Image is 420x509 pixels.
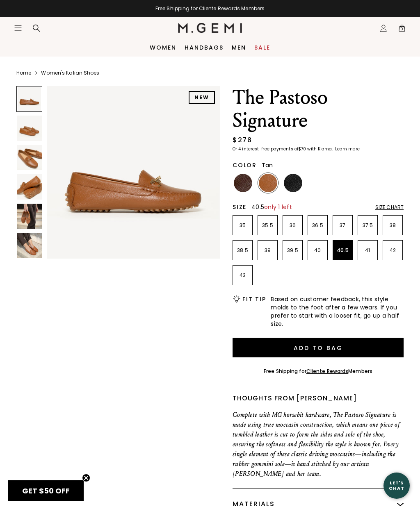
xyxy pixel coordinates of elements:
img: The Pastoso Signature [47,86,220,259]
a: Men [232,44,246,51]
p: 37 [333,222,352,229]
div: Let's Chat [383,480,410,491]
img: The Pastoso Signature [17,145,42,170]
div: Size Chart [375,204,404,211]
a: Sale [254,44,270,51]
button: Close teaser [82,474,90,482]
div: NEW [189,91,215,104]
span: only 1 left [264,203,292,211]
span: 0 [398,26,406,34]
p: 37.5 [358,222,377,229]
p: 41 [358,247,377,254]
img: Tan [259,174,277,192]
div: $278 [233,135,252,145]
span: Based on customer feedback, this style molds to the foot after a few wears. If you prefer to star... [271,295,404,328]
a: Home [16,70,31,76]
img: The Pastoso Signature [17,116,42,141]
p: 36 [283,222,302,229]
p: 39.5 [283,247,302,254]
p: 42 [383,247,402,254]
img: The Pastoso Signature [17,204,42,229]
klarna-placement-style-amount: $70 [298,146,306,152]
p: 43 [233,272,252,279]
img: The Pastoso Signature [17,174,42,199]
button: Add to Bag [233,338,404,357]
img: Chocolate [234,174,252,192]
p: 40.5 [333,247,352,254]
a: Learn more [334,147,360,152]
p: 39 [258,247,277,254]
img: The Pastoso Signature [17,233,42,258]
p: 35 [233,222,252,229]
p: 38.5 [233,247,252,254]
p: 40 [308,247,327,254]
p: Complete with MG horsebit hardware, The Pastoso Signature is made using true moccasin constructio... [233,410,404,479]
span: Tan [262,161,273,169]
div: GET $50 OFFClose teaser [8,480,84,501]
p: 35.5 [258,222,277,229]
h1: The Pastoso Signature [233,86,404,132]
a: Handbags [185,44,224,51]
h2: Fit Tip [242,296,266,302]
button: Open site menu [14,24,22,32]
p: 38 [383,222,402,229]
h2: Color [233,162,257,168]
a: Cliente Rewards [306,368,349,375]
klarna-placement-style-cta: Learn more [335,146,360,152]
klarna-placement-style-body: with Klarna [307,146,334,152]
img: M.Gemi [178,23,242,33]
p: 36.5 [308,222,327,229]
img: Black [284,174,302,192]
div: Free Shipping for Members [264,368,372,375]
span: GET $50 OFF [22,486,70,496]
div: Thoughts from [PERSON_NAME] [233,393,404,403]
span: 40.5 [251,203,292,211]
a: Women [150,44,176,51]
h2: Size [233,204,247,210]
a: Women's Italian Shoes [41,70,99,76]
klarna-placement-style-body: Or 4 interest-free payments of [233,146,298,152]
